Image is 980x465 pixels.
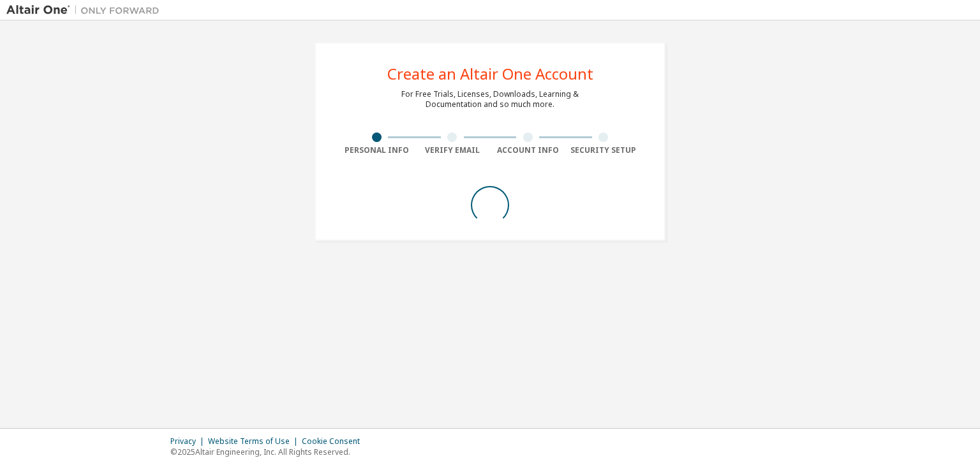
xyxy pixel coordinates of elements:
[339,145,415,155] div: Personal Info
[208,436,302,447] div: Website Terms of Use
[387,66,593,82] div: Create an Altair One Account
[170,436,208,447] div: Privacy
[566,145,642,155] div: Security Setup
[415,145,491,155] div: Verify Email
[401,89,579,110] div: For Free Trials, Licenses, Downloads, Learning & Documentation and so much more.
[302,436,367,447] div: Cookie Consent
[490,145,566,155] div: Account Info
[6,4,166,17] img: Altair One
[170,447,367,457] p: © 2025 Altair Engineering, Inc. All Rights Reserved.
